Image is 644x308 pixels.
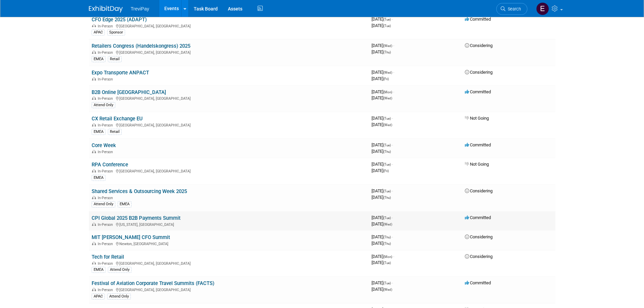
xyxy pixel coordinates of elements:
[393,254,394,259] span: -
[392,215,393,220] span: -
[98,222,115,227] span: In-Person
[465,188,493,193] span: Considering
[92,260,366,266] div: [GEOGRAPHIC_DATA], [GEOGRAPHIC_DATA]
[372,287,392,292] span: [DATE]
[383,163,391,166] span: (Tue)
[98,196,115,200] span: In-Person
[496,3,527,15] a: Search
[383,44,392,48] span: (Wed)
[92,29,105,35] div: APAC
[393,43,394,48] span: -
[372,49,391,54] span: [DATE]
[92,280,214,286] a: Festival of Aviation Corporate Travel Summits (FACTS)
[383,242,391,245] span: (Thu)
[92,56,105,62] div: EMEA
[383,222,392,226] span: (Wed)
[98,96,115,101] span: In-Person
[107,293,131,300] div: Attend Only
[383,71,392,74] span: (Wed)
[372,241,391,246] span: [DATE]
[465,89,491,94] span: Committed
[92,293,105,300] div: APAC
[372,116,393,121] span: [DATE]
[393,70,394,75] span: -
[392,116,393,121] span: -
[372,122,392,127] span: [DATE]
[392,188,393,193] span: -
[372,195,391,200] span: [DATE]
[92,188,187,194] a: Shared Services & Outsourcing Week 2025
[465,17,491,22] span: Committed
[108,267,132,273] div: Attend Only
[92,267,105,273] div: EMEA
[465,280,491,285] span: Committed
[92,43,190,49] a: Retailers Congress (Handelskongress) 2025
[372,254,394,259] span: [DATE]
[392,142,393,147] span: -
[92,254,124,260] a: Tech for Retail
[92,150,96,153] img: In-Person Event
[372,280,393,285] span: [DATE]
[383,24,391,28] span: (Tue)
[372,234,393,239] span: [DATE]
[383,77,389,81] span: (Fri)
[92,24,96,27] img: In-Person Event
[92,175,105,181] div: EMEA
[92,50,96,54] img: In-Person Event
[98,169,115,173] span: In-Person
[92,116,143,122] a: CX Retail Exchange EU
[372,149,391,154] span: [DATE]
[372,76,389,81] span: [DATE]
[92,95,366,101] div: [GEOGRAPHIC_DATA], [GEOGRAPHIC_DATA]
[465,142,491,147] span: Committed
[383,123,392,127] span: (Wed)
[372,142,393,147] span: [DATE]
[383,235,391,239] span: (Thu)
[465,43,493,48] span: Considering
[98,288,115,292] span: In-Person
[392,162,393,167] span: -
[89,6,123,13] img: ExhibitDay
[92,70,149,76] a: Expo Transporte ANPACT
[372,43,394,48] span: [DATE]
[372,17,393,22] span: [DATE]
[108,56,122,62] div: Retail
[383,90,392,94] span: (Mon)
[392,17,393,22] span: -
[372,215,393,220] span: [DATE]
[383,281,391,285] span: (Tue)
[92,215,181,221] a: CPI Global 2025 B2B Payments Summit
[383,261,391,265] span: (Tue)
[131,6,149,11] span: TreviPay
[372,168,389,173] span: [DATE]
[92,96,96,100] img: In-Person Event
[98,123,115,127] span: In-Person
[372,162,393,167] span: [DATE]
[92,123,96,126] img: In-Person Event
[92,221,366,227] div: [US_STATE], [GEOGRAPHIC_DATA]
[92,102,115,108] div: Attend Only
[92,288,96,291] img: In-Person Event
[383,196,391,199] span: (Thu)
[107,29,125,35] div: Sponsor
[92,241,366,246] div: Newton, [GEOGRAPHIC_DATA]
[372,70,394,75] span: [DATE]
[92,142,116,148] a: Core Week
[98,150,115,154] span: In-Person
[92,287,366,292] div: [GEOGRAPHIC_DATA], [GEOGRAPHIC_DATA]
[465,215,491,220] span: Committed
[92,89,166,95] a: B2B Online [GEOGRAPHIC_DATA]
[92,222,96,226] img: In-Person Event
[92,168,366,173] div: [GEOGRAPHIC_DATA], [GEOGRAPHIC_DATA]
[372,23,391,28] span: [DATE]
[92,23,366,28] div: [GEOGRAPHIC_DATA], [GEOGRAPHIC_DATA]
[98,242,115,246] span: In-Person
[118,201,132,207] div: EMEA
[98,50,115,55] span: In-Person
[92,17,147,23] a: CFO Edge 2025 (ADAPT)
[372,260,391,265] span: [DATE]
[383,288,392,291] span: (Wed)
[108,129,122,135] div: Retail
[536,2,549,15] img: Eric Shipe
[383,216,391,220] span: (Tue)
